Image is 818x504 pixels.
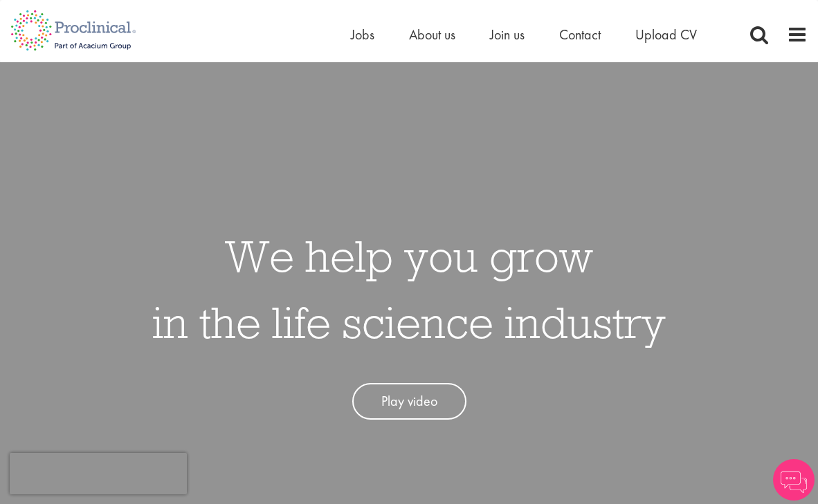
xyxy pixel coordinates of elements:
img: Chatbot [773,459,815,501]
a: Join us [490,26,525,44]
a: Jobs [351,26,374,44]
a: Upload CV [635,26,697,44]
a: About us [409,26,455,44]
a: Contact [559,26,601,44]
a: Play video [352,383,466,420]
h1: We help you grow in the life science industry [152,223,666,355]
